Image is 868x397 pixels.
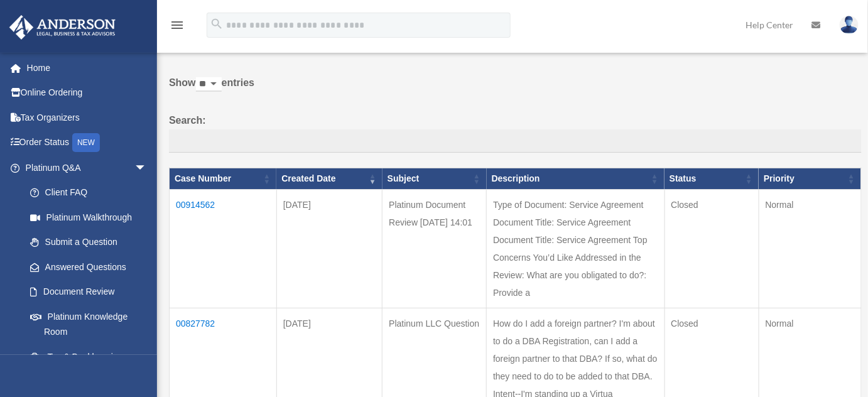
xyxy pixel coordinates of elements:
[276,190,382,308] td: [DATE]
[170,190,277,308] td: 00914562
[170,22,185,33] a: menu
[169,112,862,153] label: Search:
[9,55,166,80] a: Home
[18,205,160,230] a: Platinum Walkthrough
[9,80,166,106] a: Online Ordering
[9,105,166,130] a: Tax Organizers
[18,180,160,205] a: Client FAQ
[210,17,224,31] i: search
[9,130,166,156] a: Order StatusNEW
[18,280,160,305] a: Document Review
[840,16,859,34] img: User Pic
[382,168,487,190] th: Subject: activate to sort column ascending
[665,168,759,190] th: Status: activate to sort column ascending
[196,77,222,92] select: Showentries
[487,190,665,308] td: Type of Document: Service Agreement Document Title: Service Agreement Document Title: Service Agr...
[759,190,861,308] td: Normal
[487,168,665,190] th: Description: activate to sort column ascending
[759,168,861,190] th: Priority: activate to sort column ascending
[276,168,382,190] th: Created Date: activate to sort column ascending
[169,74,862,104] label: Show entries
[169,129,862,153] input: Search:
[134,155,160,181] span: arrow_drop_down
[170,18,185,33] i: menu
[18,344,160,384] a: Tax & Bookkeeping Packages
[382,190,487,308] td: Platinum Document Review [DATE] 14:01
[18,230,160,255] a: Submit a Question
[9,155,160,180] a: Platinum Q&Aarrow_drop_down
[18,254,153,280] a: Answered Questions
[170,168,277,190] th: Case Number: activate to sort column ascending
[665,190,759,308] td: Closed
[72,133,100,152] div: NEW
[18,304,160,344] a: Platinum Knowledge Room
[6,15,119,40] img: Anderson Advisors Platinum Portal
